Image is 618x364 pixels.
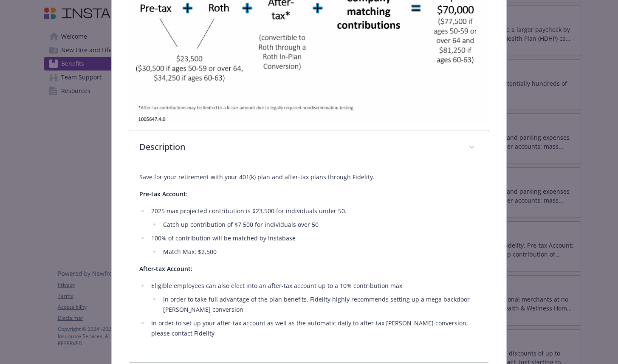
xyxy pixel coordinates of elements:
[129,130,489,165] div: Description
[139,190,188,198] strong: Pre-tax Account:
[139,172,479,182] p: Save for your retirement with your 401(k) plan and after-tax plans through Fidelity.
[149,206,479,230] li: 2025 max projected contribution is $23,500 for individuals under 50.
[161,220,479,230] li: Catch up contribution of $7,500 for individuals over 50
[149,318,479,339] li: In order to set up your after-tax account as well as the automatic daily to after-tax [PERSON_NAM...
[161,294,479,315] li: In order to take full advantage of the plan benefits, Fidelity highly recommends setting up a meg...
[129,165,489,362] div: Description
[149,233,479,257] li: 100% of contribution will be matched by Instabase
[139,141,458,153] p: Description
[161,247,479,257] li: Match Max: $2,500
[139,265,192,273] strong: After-tax Account:
[149,281,479,315] li: Eligible employees can also elect into an after-tax account up to a 10% contribution max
